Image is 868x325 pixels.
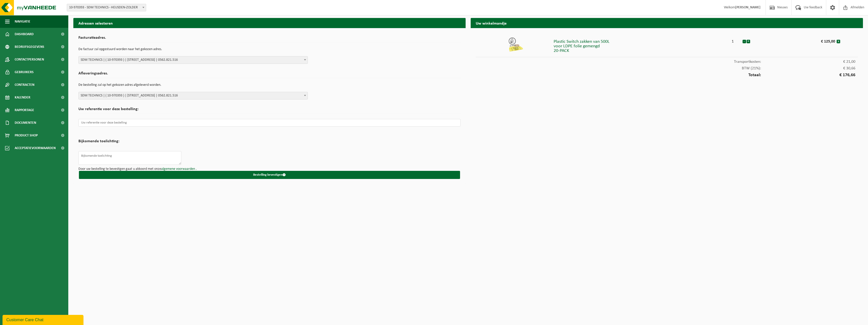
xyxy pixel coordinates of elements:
p: Door uw bestelling te bevestigen gaat u akkoord met onze [78,167,461,171]
button: x [837,40,840,43]
input: Uw referentie voor deze bestelling [78,119,461,127]
div: BTW (21%): [476,64,858,70]
span: 10-970393 - SDM TECHNICS - HEUSDEN-ZOLDER [67,4,146,11]
div: € 125,00 [780,37,837,44]
span: € 21,00 [761,60,855,64]
h2: Uw referentie voor deze bestelling: [78,107,461,114]
span: Documenten [15,116,36,129]
span: SDM TECHNICS | ( 10-970393 ) | MIJNWERKERSLAAN 4, 3550 HEUSDEN-ZOLDER | 0562.821.516 [79,56,308,64]
span: Gebruikers [15,66,34,78]
div: Totaal: [476,70,858,77]
p: De factuur zal opgestuurd worden naar het gekozen adres. [78,45,461,54]
h2: Adressen selecteren [73,18,466,28]
h2: Afleveringsadres. [78,71,461,78]
div: Plastic Switch zakken van 500L voor LDPE folie gemengd 20-PACK [554,37,723,53]
strong: [PERSON_NAME] [735,6,761,9]
iframe: chat widget [3,314,84,325]
h2: Bijkomende toelichting: [78,139,119,146]
span: Dashboard [15,28,34,40]
span: Product Shop [15,129,38,142]
h2: Uw winkelmandje [471,18,863,28]
span: € 30,66 [761,66,855,70]
p: De bestelling zal op het gekozen adres afgeleverd worden. [78,81,461,89]
span: 10-970393 - SDM TECHNICS - HEUSDEN-ZOLDER [67,4,146,11]
span: Bedrijfsgegevens [15,40,44,53]
span: € 176,66 [761,73,855,77]
div: Transportkosten: [476,57,858,64]
span: Acceptatievoorwaarden [15,142,56,154]
img: 01-999964 [508,37,524,52]
span: Contactpersonen [15,53,44,66]
a: algemene voorwaarden . [161,167,197,171]
span: Rapportage [15,104,34,116]
span: Kalender [15,91,30,104]
div: 1 [723,37,742,44]
button: Bestelling bevestigen [79,171,460,179]
h2: Facturatieadres. [78,36,461,43]
button: - [743,40,746,43]
span: Contracten [15,78,34,91]
span: Navigatie [15,15,30,28]
button: + [747,40,750,43]
span: SDM TECHNICS | ( 10-970393 ) | MIJNWERKERSLAAN 4, 3550 HEUSDEN-ZOLDER | 0562.821.516 [79,92,308,99]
